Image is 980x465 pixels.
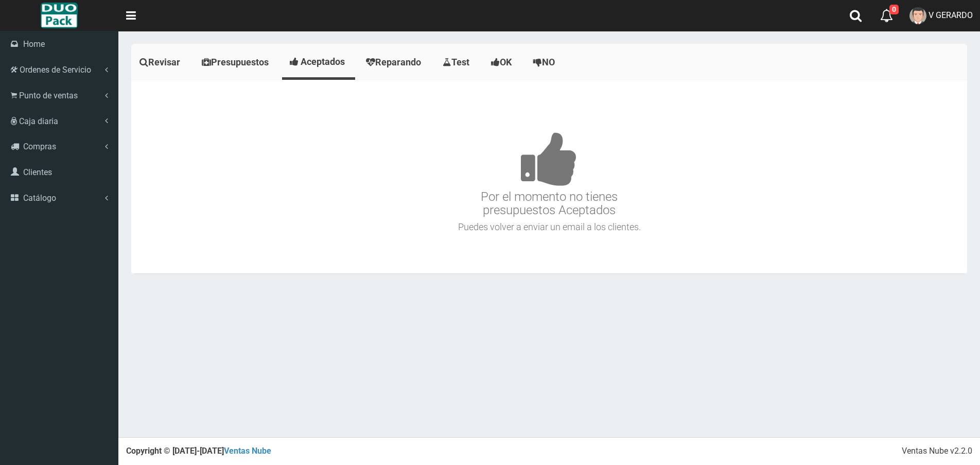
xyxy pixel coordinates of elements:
[194,46,279,78] a: Presupuestos
[126,446,271,456] strong: Copyright © [DATE]-[DATE]
[23,142,56,151] span: Compras
[19,116,58,126] span: Caja diaria
[451,57,469,67] span: Test
[542,57,555,67] span: NO
[434,46,480,78] a: Test
[525,46,566,78] a: NO
[500,57,512,67] span: OK
[375,57,421,67] span: Reparando
[929,10,973,20] span: V GERARDO
[131,46,191,78] a: Revisar
[902,445,972,457] div: Ventas Nube v2.2.0
[19,91,78,100] span: Punto de ventas
[211,57,269,67] span: Presupuestos
[134,222,965,232] h4: Puedes volver a enviar un email a los clientes.
[889,5,899,14] span: 0
[224,446,271,456] a: Ventas Nube
[23,39,45,49] span: Home
[358,46,432,78] a: Reparando
[909,7,926,24] img: User Image
[134,101,965,217] h3: Por el momento no tienes presupuestos Aceptados
[483,46,522,78] a: OK
[23,193,56,203] span: Catálogo
[23,167,52,177] span: Clientes
[20,65,91,75] span: Ordenes de Servicio
[41,3,77,28] img: Logo grande
[148,57,180,67] span: Revisar
[282,46,355,77] a: Aceptados
[301,56,345,67] span: Aceptados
